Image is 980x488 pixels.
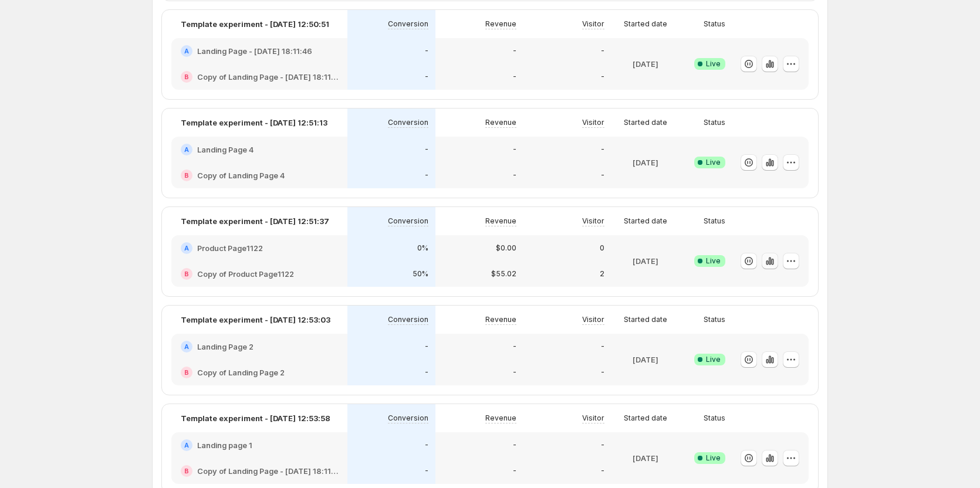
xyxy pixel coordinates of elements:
[706,453,721,463] span: Live
[582,216,604,226] p: Visitor
[633,58,658,70] p: [DATE]
[485,118,516,127] p: Revenue
[704,216,725,226] p: Status
[184,442,189,449] h2: A
[181,314,330,326] p: Template experiment - [DATE] 12:53:03
[197,268,294,280] h2: Copy of Product Page1122
[624,414,667,423] p: Started date
[601,171,604,180] p: -
[582,414,604,423] p: Visitor
[706,256,721,266] span: Live
[197,144,254,155] h2: Landing Page 4
[582,19,604,29] p: Visitor
[633,255,658,267] p: [DATE]
[388,19,428,29] p: Conversion
[496,243,516,253] p: $0.00
[184,172,189,179] h2: B
[513,72,516,82] p: -
[513,342,516,351] p: -
[425,145,428,154] p: -
[425,440,428,450] p: -
[485,414,516,423] p: Revenue
[184,48,189,55] h2: A
[413,269,428,279] p: 50%
[417,243,428,253] p: 0%
[184,369,189,376] h2: B
[184,467,189,475] h2: B
[425,46,428,56] p: -
[624,315,667,324] p: Started date
[706,59,721,69] span: Live
[633,157,658,168] p: [DATE]
[601,342,604,351] p: -
[425,368,428,377] p: -
[181,18,329,30] p: Template experiment - [DATE] 12:50:51
[601,46,604,56] p: -
[184,270,189,277] h2: B
[582,118,604,127] p: Visitor
[601,368,604,377] p: -
[197,341,254,353] h2: Landing Page 2
[624,118,667,127] p: Started date
[181,117,327,128] p: Template experiment - [DATE] 12:51:13
[388,315,428,324] p: Conversion
[425,342,428,351] p: -
[197,367,285,378] h2: Copy of Landing Page 2
[184,73,189,80] h2: B
[197,45,312,57] h2: Landing Page - [DATE] 18:11:46
[600,269,604,279] p: 2
[704,19,725,29] p: Status
[513,440,516,450] p: -
[491,269,516,279] p: $55.02
[388,118,428,127] p: Conversion
[197,242,263,254] h2: Product Page1122
[704,315,725,324] p: Status
[184,146,189,153] h2: A
[513,368,516,377] p: -
[601,466,604,476] p: -
[485,315,516,324] p: Revenue
[633,354,658,365] p: [DATE]
[197,71,338,83] h2: Copy of Landing Page - [DATE] 18:11:46
[624,19,667,29] p: Started date
[425,466,428,476] p: -
[513,171,516,180] p: -
[513,145,516,154] p: -
[425,72,428,82] p: -
[601,145,604,154] p: -
[388,414,428,423] p: Conversion
[601,440,604,450] p: -
[181,215,329,227] p: Template experiment - [DATE] 12:51:37
[485,216,516,226] p: Revenue
[184,245,189,252] h2: A
[706,355,721,364] span: Live
[704,118,725,127] p: Status
[513,466,516,476] p: -
[706,158,721,167] span: Live
[197,439,252,451] h2: Landing page 1
[425,171,428,180] p: -
[197,465,338,477] h2: Copy of Landing Page - [DATE] 18:11:46
[485,19,516,29] p: Revenue
[197,170,285,181] h2: Copy of Landing Page 4
[704,414,725,423] p: Status
[633,452,658,464] p: [DATE]
[184,343,189,350] h2: A
[601,72,604,82] p: -
[600,243,604,253] p: 0
[513,46,516,56] p: -
[582,315,604,324] p: Visitor
[181,412,330,424] p: Template experiment - [DATE] 12:53:58
[624,216,667,226] p: Started date
[388,216,428,226] p: Conversion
